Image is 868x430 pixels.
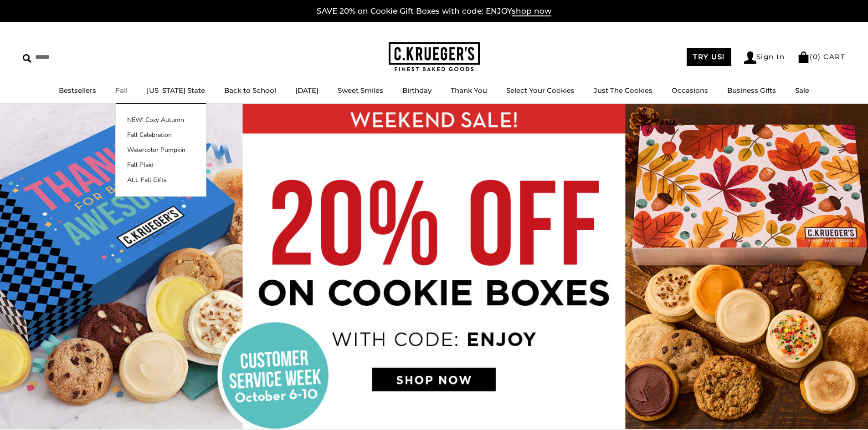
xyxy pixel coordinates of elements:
[451,86,487,95] a: Thank You
[116,130,206,140] a: Fall Celebration
[295,86,318,95] a: [DATE]
[23,50,131,64] input: Search
[506,86,575,95] a: Select Your Cookies
[116,145,206,155] a: Watercolor Pumpkin
[744,51,756,64] img: Account
[687,48,731,66] a: TRY US!
[744,51,785,64] a: Sign In
[23,54,31,63] img: Search
[795,86,809,95] a: Sale
[317,6,551,16] a: SAVE 20% on Cookie Gift Boxes with code: ENJOYshop now
[224,86,276,95] a: Back to School
[116,115,206,125] a: NEW! Cozy Autumn
[813,52,818,61] span: 0
[594,86,652,95] a: Just The Cookies
[338,86,383,95] a: Sweet Smiles
[389,42,480,72] img: C.KRUEGER'S
[512,6,551,16] span: shop now
[672,86,708,95] a: Occasions
[727,86,776,95] a: Business Gifts
[7,395,94,423] iframe: Sign Up via Text for Offers
[797,52,845,61] a: (0) CART
[115,86,128,95] a: Fall
[116,175,206,185] a: ALL Fall Gifts
[116,160,206,170] a: Fall Plaid
[402,86,431,95] a: Birthday
[59,86,96,95] a: Bestsellers
[147,86,205,95] a: [US_STATE] State
[797,51,810,63] img: Bag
